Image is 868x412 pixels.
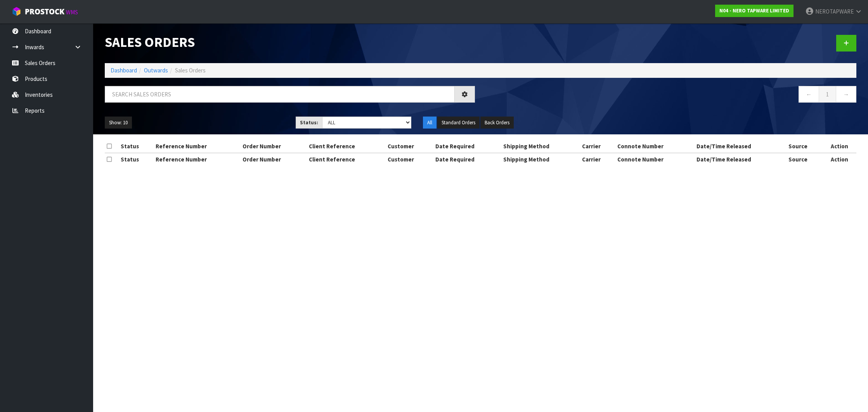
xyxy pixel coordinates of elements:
th: Date Required [433,153,501,165]
strong: N04 - NERO TAPWARE LIMITED [719,7,789,14]
span: ProStock [25,7,64,17]
th: Reference Number [154,153,241,165]
th: Reference Number [154,140,241,153]
th: Action [823,153,856,165]
small: WMS [66,9,78,16]
th: Order Number [241,153,307,165]
strong: Status: [300,119,318,126]
h1: Sales Orders [105,35,475,50]
a: Dashboard [111,67,137,74]
th: Order Number [241,140,307,153]
th: Customer [386,140,433,153]
th: Source [787,140,823,153]
button: Back Orders [480,117,514,129]
button: Show: 10 [105,117,132,129]
input: Search sales orders [105,86,455,103]
th: Connote Number [615,140,694,153]
th: Carrier [580,140,615,153]
th: Shipping Method [501,153,580,165]
a: Outwards [144,67,168,74]
nav: Page navigation [487,86,857,105]
a: 1 [819,86,836,103]
th: Client Reference [307,140,386,153]
span: NEROTAPWARE [815,8,854,15]
th: Date Required [433,140,501,153]
th: Date/Time Released [695,140,787,153]
button: Standard Orders [437,117,480,129]
th: Client Reference [307,153,386,165]
a: ← [799,86,819,103]
th: Customer [386,153,433,165]
span: Sales Orders [175,67,206,74]
th: Shipping Method [501,140,580,153]
th: Status [119,140,154,153]
th: Status [119,153,154,165]
th: Connote Number [615,153,694,165]
th: Source [787,153,823,165]
a: → [836,86,856,103]
img: cube-alt.png [12,7,21,16]
button: All [423,117,437,129]
th: Action [823,140,856,153]
th: Date/Time Released [695,153,787,165]
th: Carrier [580,153,615,165]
